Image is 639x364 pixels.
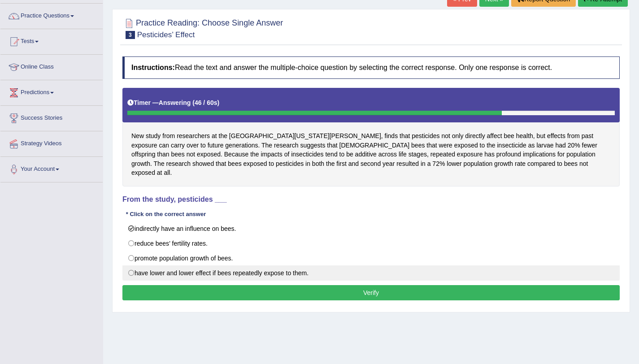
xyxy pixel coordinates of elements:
h4: Read the text and answer the multiple-choice question by selecting the correct response. Only one... [122,56,620,79]
a: Online Class [0,55,103,77]
a: Practice Questions [0,4,103,26]
a: Success Stories [0,106,103,128]
small: Pesticides’ Effect [137,30,195,39]
label: promote population growth of bees. [122,251,620,266]
button: Verify [122,285,620,300]
span: 3 [126,31,135,39]
b: ( [192,99,195,106]
a: Predictions [0,80,103,103]
label: have lower and lower effect if bees repeatedly expose to them. [122,265,620,281]
h4: From the study, pesticides ___ [122,195,620,204]
a: Strategy Videos [0,131,103,154]
b: ) [217,99,220,106]
h2: Practice Reading: Choose Single Answer [122,17,283,39]
div: * Click on the correct answer [122,210,209,219]
label: indirectly have an influence on bees. [122,221,620,236]
div: New study from researchers at the [GEOGRAPHIC_DATA][US_STATE][PERSON_NAME], finds that pesticides... [122,88,620,186]
label: reduce bees’ fertility rates. [122,236,620,251]
h5: Timer — [127,100,219,106]
a: Your Account [0,157,103,179]
b: 46 / 60s [195,99,217,106]
b: Answering [159,99,191,106]
b: Instructions: [131,64,175,71]
a: Tests [0,29,103,52]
